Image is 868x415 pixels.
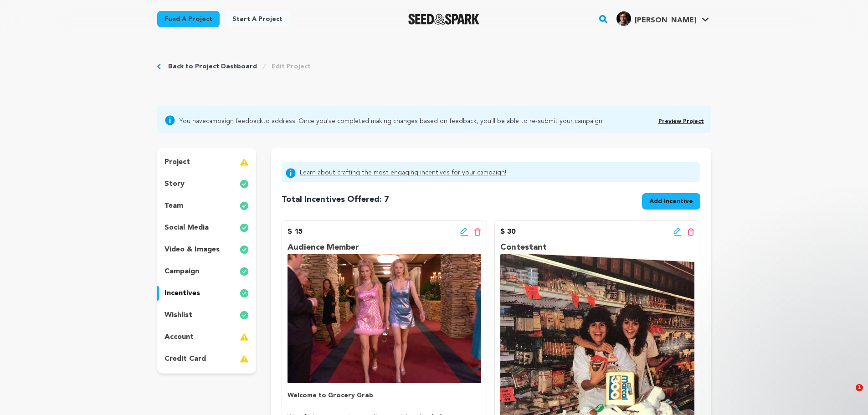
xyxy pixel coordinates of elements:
[240,244,249,255] img: check-circle-full.svg
[282,193,389,206] h4: 7
[164,332,194,343] p: account
[288,254,481,383] img: incentive
[500,241,694,254] p: Contestant
[658,119,704,124] a: Preview Project
[615,10,711,26] a: Alejandro E.'s Profile
[288,226,303,237] p: $ 15
[164,179,185,190] p: story
[240,332,249,343] img: warning-full.svg
[615,10,711,29] span: Alejandro E.'s Profile
[157,155,257,169] button: project
[157,177,257,191] button: story
[649,197,693,206] span: Add Incentive
[164,222,209,233] p: social media
[157,286,257,301] button: incentives
[164,354,206,364] p: credit card
[635,17,696,24] span: [PERSON_NAME]
[240,179,249,190] img: check-circle-full.svg
[164,310,192,321] p: wishlist
[240,157,249,168] img: warning-full.svg
[225,11,290,27] a: Start a project
[157,264,257,279] button: campaign
[272,62,311,71] a: Edit Project
[837,384,859,406] iframe: Intercom live chat
[164,288,200,299] p: incentives
[856,384,863,391] span: 1
[282,195,382,204] span: Total Incentives Offered:
[179,115,604,126] span: You have to address! Once you've completed making changes based on feedback, you'll be able to re...
[616,11,631,26] img: 13582093_10154057654319300_5480884464415587333_o.jpg
[408,14,480,25] a: Seed&Spark Homepage
[500,226,515,237] p: $ 30
[408,14,480,25] img: Seed&Spark Logo Dark Mode
[164,157,190,168] p: project
[206,118,263,124] a: campaign feedback
[164,200,183,211] p: team
[240,222,249,233] img: check-circle-full.svg
[616,11,696,26] div: Alejandro E.'s Profile
[157,242,257,257] button: video & images
[240,288,249,299] img: check-circle-full.svg
[240,354,249,364] img: warning-full.svg
[288,241,481,254] p: Audience Member
[157,330,257,344] button: account
[164,244,220,255] p: video & images
[240,310,249,321] img: check-circle-full.svg
[288,392,373,399] strong: Welcome to Grocery Grab
[240,200,249,211] img: check-circle-full.svg
[157,11,220,27] a: Fund a project
[168,62,257,71] a: Back to Project Dashboard
[157,220,257,235] button: social media
[157,352,257,366] button: credit card
[157,308,257,323] button: wishlist
[164,266,199,277] p: campaign
[157,62,311,71] div: Breadcrumb
[300,168,506,179] a: Learn about crafting the most engaging incentives for your campaign!
[240,266,249,277] img: check-circle-full.svg
[642,193,700,210] button: Add Incentive
[157,199,257,213] button: team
